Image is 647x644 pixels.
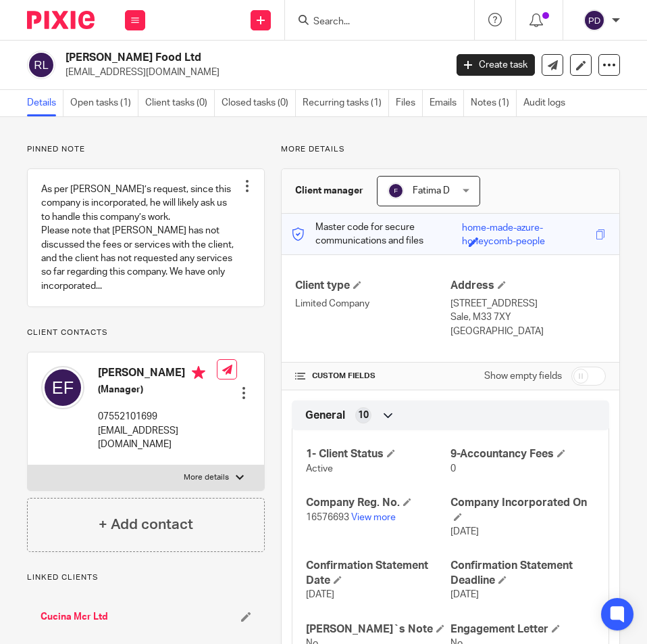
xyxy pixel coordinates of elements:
div: home-made-azure-honeycomb-people [462,221,592,237]
a: Details [27,90,63,116]
a: Cucina Mcr Ltd [41,610,108,624]
h4: Address [450,279,606,293]
a: Client tasks (0) [145,90,215,116]
span: 16576693 [306,513,349,522]
h3: Client manager [295,184,363,198]
span: [DATE] [306,590,334,599]
p: Client contacts [27,327,265,338]
span: [DATE] [450,527,479,536]
span: 0 [450,464,456,474]
h5: (Manager) [98,383,217,396]
p: [EMAIL_ADDRESS][DOMAIN_NAME] [66,66,436,79]
span: Active [306,464,333,474]
span: [DATE] [450,590,479,599]
img: Pixie [27,11,95,29]
a: Notes (1) [471,90,517,116]
label: Show empty fields [484,369,562,383]
input: Search [312,16,434,28]
p: More details [281,144,620,155]
p: [GEOGRAPHIC_DATA] [450,325,606,338]
p: Sale, M33 7XY [450,310,606,324]
h4: Company Reg. No. [306,496,450,510]
h4: Confirmation Statement Date [306,559,450,588]
a: Create task [457,54,535,76]
p: Linked clients [27,572,265,583]
span: General [305,409,345,423]
h2: [PERSON_NAME] Food Ltd [66,51,362,65]
img: svg%3E [388,183,404,199]
p: Pinned note [27,144,265,155]
a: Recurring tasks (1) [303,90,389,116]
h4: + Add contact [99,514,193,535]
a: Files [396,90,423,116]
p: 07552101699 [98,410,217,423]
h4: Confirmation Statement Deadline [450,559,595,588]
p: Limited Company [295,297,450,310]
img: svg%3E [584,9,605,31]
p: [STREET_ADDRESS] [450,297,606,310]
span: 10 [358,409,369,422]
h4: [PERSON_NAME]`s Note [306,622,450,637]
p: More details [184,472,229,483]
a: Open tasks (1) [70,90,138,116]
h4: 9-Accountancy Fees [450,447,595,461]
h4: Engagement Letter [450,622,595,637]
img: svg%3E [41,366,84,409]
i: Primary [192,366,205,379]
span: Fatima D [413,186,450,195]
a: View more [351,513,396,522]
h4: Client type [295,279,450,293]
h4: CUSTOM FIELDS [295,371,450,382]
h4: Company Incorporated On [450,496,595,525]
a: Emails [430,90,464,116]
img: svg%3E [27,51,55,79]
a: Audit logs [523,90,572,116]
h4: [PERSON_NAME] [98,366,217,383]
p: Master code for secure communications and files [292,221,462,248]
p: [EMAIL_ADDRESS][DOMAIN_NAME] [98,424,217,452]
a: Closed tasks (0) [222,90,296,116]
h4: 1- Client Status [306,447,450,461]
